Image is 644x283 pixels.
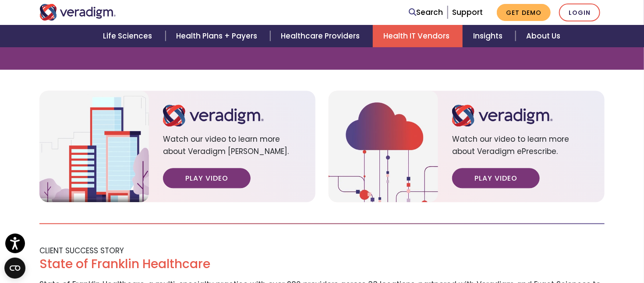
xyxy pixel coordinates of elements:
img: solution-health-it-dorn-video.jpg [39,91,149,202]
a: Get Demo [497,4,551,21]
button: Open CMP widget [4,258,25,279]
a: Search [409,7,443,18]
a: Healthcare Providers [270,25,373,47]
a: Health Plans + Payers [166,25,270,47]
img: Veradigm logo [39,4,116,21]
a: Support [452,7,483,17]
img: logo.svg [452,105,553,127]
a: Insights [463,25,516,47]
a: Login [559,3,600,21]
a: Play Video [163,168,251,188]
span: Watch our video to learn more about Veradigm ePrescribe. [452,126,591,168]
a: Health IT Vendors [373,25,463,47]
span: Watch our video to learn more about Veradigm [PERSON_NAME]. [163,126,301,168]
span: CLIENT SUCCESS STORY [39,245,124,256]
a: Play Video [452,168,540,188]
h2: State of Franklin Healthcare [39,257,605,272]
iframe: Drift Chat Widget [600,239,633,273]
a: About Us [516,25,571,47]
img: logo.svg [163,105,264,127]
a: Life Sciences [93,25,166,47]
img: solution-health-it-eprescribe-video.jpg [329,91,438,202]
